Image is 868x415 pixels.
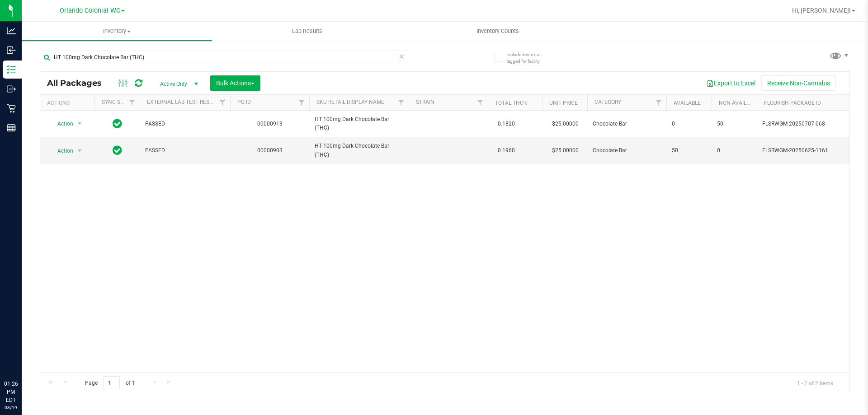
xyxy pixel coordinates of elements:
[49,117,74,130] span: Action
[493,144,519,157] span: 0.1960
[674,100,701,106] a: Available
[9,343,36,370] iframe: Resource center
[315,142,403,159] span: HT 100mg Dark Chocolate Bar (THC)
[790,376,840,390] span: 1 - 2 of 2 items
[547,117,583,131] span: $25.00000
[145,146,225,155] span: PASSED
[22,22,212,41] a: Inventory
[104,376,120,390] input: 1
[294,95,309,110] a: Filter
[102,99,137,105] a: Sync Status
[74,145,85,157] span: select
[764,100,821,106] a: Flourish Package ID
[761,75,836,91] button: Receive Non-Cannabis
[125,95,140,110] a: Filter
[717,120,751,128] span: 50
[547,144,583,157] span: $25.00000
[212,22,402,41] a: Lab Results
[506,51,552,65] span: Include items not tagged for facility
[257,121,283,127] a: 00000913
[7,65,16,74] inline-svg: Inventory
[60,7,120,14] span: Orlando Colonial WC
[719,100,759,106] a: Non-Available
[315,115,403,132] span: HT 100mg Dark Chocolate Bar (THC)
[40,51,409,64] input: Search Package ID, Item Name, SKU, Lot or Part Number...
[672,120,706,128] span: 0
[7,84,16,93] inline-svg: Outbound
[237,99,251,105] a: PO ID
[495,100,528,106] a: Total THC%
[717,146,751,155] span: 0
[762,120,851,128] span: FLSRWGM-20250707-068
[113,117,122,130] span: In Sync
[7,46,16,55] inline-svg: Inbound
[7,104,16,113] inline-svg: Retail
[4,404,18,411] p: 08/19
[792,7,851,14] span: Hi, [PERSON_NAME]!
[593,146,661,155] span: Chocolate Bar
[145,120,225,128] span: PASSED
[210,75,260,91] button: Bulk Actions
[257,147,283,154] a: 00000903
[215,95,230,110] a: Filter
[398,51,405,62] span: Clear
[651,95,666,110] a: Filter
[672,146,706,155] span: 50
[394,95,409,110] a: Filter
[416,99,434,105] a: Strain
[549,100,578,106] a: Unit Price
[464,27,531,35] span: Inventory Counts
[47,100,91,106] div: Actions
[280,27,335,35] span: Lab Results
[701,75,761,91] button: Export to Excel
[49,145,74,157] span: Action
[7,26,16,35] inline-svg: Analytics
[473,95,488,110] a: Filter
[4,380,18,404] p: 01:26 PM EDT
[593,120,661,128] span: Chocolate Bar
[493,117,519,131] span: 0.1820
[74,117,85,130] span: select
[762,146,851,155] span: FLSRWGM-20250625-1161
[77,376,142,390] span: Page of 1
[22,27,212,35] span: Inventory
[147,99,218,105] a: External Lab Test Result
[216,79,255,87] span: Bulk Actions
[7,123,16,132] inline-svg: Reports
[594,99,621,105] a: Category
[47,78,111,88] span: All Packages
[402,22,593,41] a: Inventory Counts
[316,99,384,105] a: SKU Retail Display Name
[113,144,122,157] span: In Sync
